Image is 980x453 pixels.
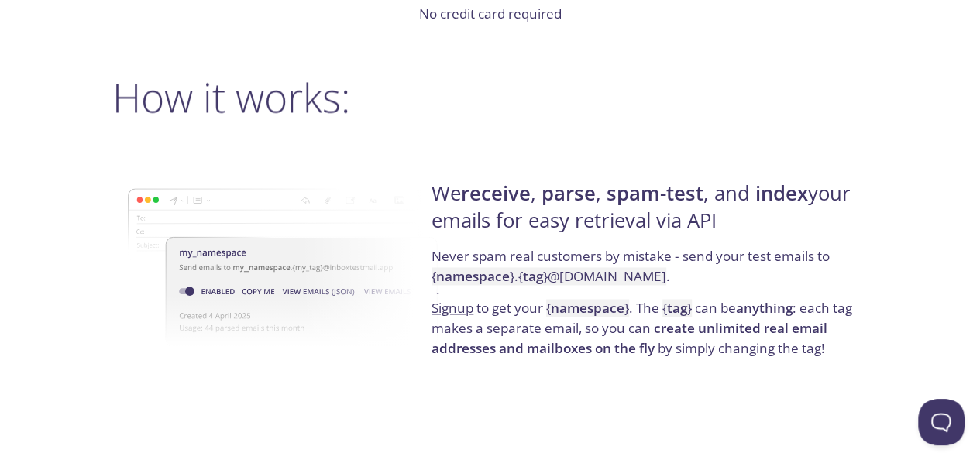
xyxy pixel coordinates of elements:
strong: namespace [436,267,510,285]
code: { } [546,299,629,317]
strong: index [755,180,808,207]
strong: spam-test [607,180,703,207]
strong: parse [542,180,596,207]
h2: How it works: [112,74,868,120]
p: Never spam real customers by mistake - send your test emails to . [432,246,863,298]
strong: tag [667,299,687,317]
p: No credit card required [112,4,868,24]
strong: receive [461,180,531,207]
img: namespace-image [128,145,443,390]
strong: create unlimited real email addresses and mailboxes on the fly [432,319,827,357]
code: { } [662,299,692,317]
p: to get your . The can be : each tag makes a separate email, so you can by simply changing the tag! [432,298,863,358]
strong: namespace [551,299,624,317]
h4: We , , , and your emails for easy retrieval via API [432,180,863,246]
iframe: Help Scout Beacon - Open [918,399,965,445]
strong: tag [523,267,543,285]
strong: anything [736,299,793,317]
a: Signup [432,299,473,317]
code: { } . { } @[DOMAIN_NAME] [432,267,666,285]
